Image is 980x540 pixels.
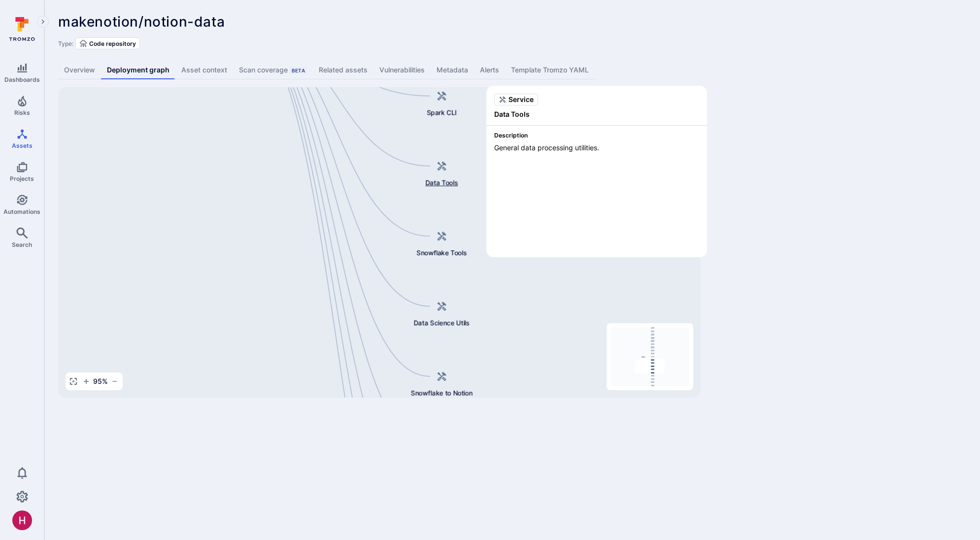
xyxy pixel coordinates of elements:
span: Projects [10,175,34,182]
span: Data Tools [425,178,458,188]
span: 95 % [93,376,108,386]
a: Vulnerabilities [373,61,431,79]
span: Dashboards [4,76,40,83]
a: Template Tromzo YAML [505,61,595,79]
button: Expand navigation menu [37,16,49,28]
span: Search [12,241,32,248]
a: Deployment graph [101,61,175,79]
span: General data processing utilities. [494,143,699,153]
a: Asset context [175,61,233,79]
a: Overview [58,61,101,79]
span: Snowflake to Notion Ingest [405,389,479,407]
a: Metadata [431,61,474,79]
span: Risks [14,109,30,116]
div: Beta [290,67,307,74]
div: Harshil Parikh [12,510,32,530]
i: Expand navigation menu [39,18,46,26]
span: Code repository [89,40,136,47]
span: Spark CLI [427,108,457,117]
span: Type: [58,40,73,47]
span: Description [494,132,699,139]
a: Related assets [313,61,373,79]
div: Scan coverage [239,65,307,75]
img: ACg8ocKzQzwPSwOZT_k9C736TfcBpCStqIZdMR9gXOhJgTaH9y_tsw=s96-c [12,510,32,530]
span: Service [508,95,534,104]
span: Data Tools [494,109,699,119]
a: Alerts [474,61,505,79]
span: Snowflake Tools [416,248,467,258]
span: makenotion/notion-data [58,13,225,30]
div: Asset tabs [58,61,966,79]
span: Automations [3,208,40,215]
span: Assets [12,142,33,149]
span: Data Science Utils [414,318,470,328]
